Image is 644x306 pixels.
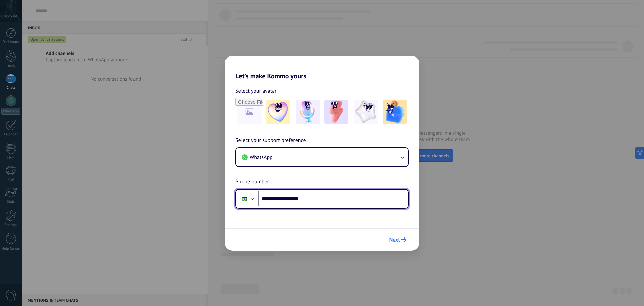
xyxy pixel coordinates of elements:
span: Phone number [235,178,269,186]
h2: Let's make Kommo yours [225,56,419,80]
img: -1.jpeg [266,100,290,124]
span: Select your avatar [235,87,277,95]
button: Next [386,234,409,246]
div: Brazil: + 55 [238,192,251,206]
span: Next [389,237,400,242]
span: Select your support preference [235,136,306,145]
span: WhatsApp [250,154,273,161]
img: -3.jpeg [324,100,348,124]
img: -2.jpeg [296,100,320,124]
img: -5.jpeg [383,100,407,124]
img: -4.jpeg [354,100,378,124]
button: WhatsApp [236,148,408,166]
